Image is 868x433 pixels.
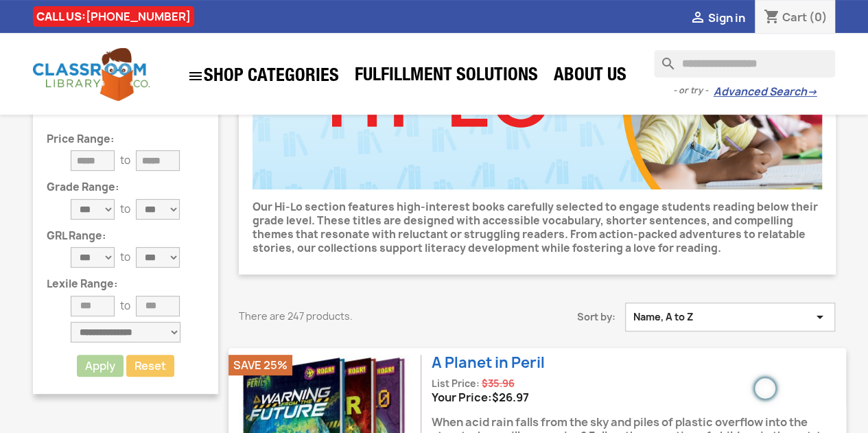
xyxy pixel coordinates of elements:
[689,10,705,27] i: 
[120,154,130,167] p: to
[654,50,835,78] input: Search
[77,355,124,377] button: Apply
[120,299,130,313] p: to
[496,310,626,324] span: Sort by:
[86,9,191,24] a: [PHONE_NUMBER]
[806,85,817,99] span: →
[126,355,174,377] a: Reset
[47,134,204,145] p: Price Range:
[120,250,130,264] p: to
[432,390,846,404] div: Your Price:
[713,85,817,99] a: Advanced Search→
[47,182,204,194] p: Grade Range:
[33,6,194,27] div: CALL US:
[482,377,515,390] span: Regular price
[180,61,346,91] a: SHOP CATEGORIES
[547,63,633,91] a: About Us
[432,353,545,373] a: A Planet in Peril
[47,99,204,117] p: Filter By
[239,309,476,323] p: There are 247 products.
[811,310,828,324] i: 
[689,10,744,25] a:  Sign in
[625,303,835,331] button: Sort by selection
[808,10,827,25] span: (0)
[672,84,713,97] span: - or try -
[120,202,130,216] p: to
[253,200,822,255] p: Our Hi-Lo section features high-interest books carefully selected to engage students reading belo...
[492,390,529,405] span: Price
[707,10,744,25] span: Sign in
[432,377,480,390] span: List Price:
[228,355,292,375] li: Save 25%
[187,68,204,84] i: 
[348,63,545,91] a: Fulfillment Solutions
[47,231,204,242] p: GRL Range:
[763,10,779,26] i: shopping_cart
[782,10,806,25] span: Cart
[654,50,670,67] i: search
[47,279,204,290] p: Lexile Range:
[33,48,150,101] img: Classroom Library Company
